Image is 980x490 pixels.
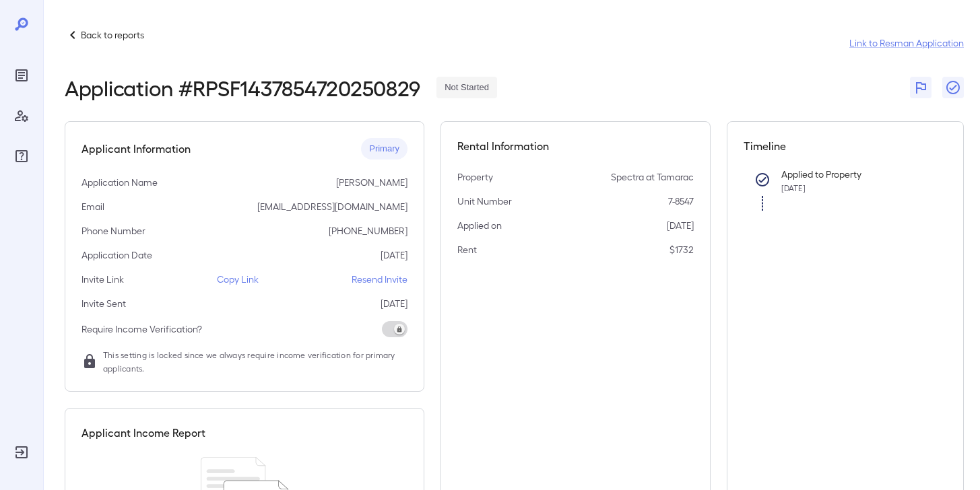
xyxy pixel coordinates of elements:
div: Log Out [11,442,32,463]
span: This setting is locked since we always require income verification for primary applicants. [103,348,407,375]
p: Application Date [81,248,152,262]
p: Property [457,170,493,184]
h5: Applicant Information [81,141,191,157]
p: Resend Invite [352,273,407,286]
p: Applied to Property [781,168,926,181]
p: Unit Number [457,195,512,208]
a: Link to Resman Application [849,36,964,50]
span: Not Started [436,81,497,94]
h2: Application # RPSF1437854720250829 [65,75,420,100]
p: Phone Number [81,224,145,238]
p: 7-8547 [668,195,694,208]
p: $1732 [669,243,694,256]
p: Applied on [457,219,502,232]
p: [DATE] [381,297,407,310]
div: Manage Users [11,105,32,127]
p: Invite Link [81,273,124,286]
h5: Rental Information [457,138,694,154]
h5: Timeline [744,138,948,154]
button: Close Report [942,77,964,98]
p: Application Name [81,176,158,189]
p: [PERSON_NAME] [336,176,407,189]
p: Email [81,200,104,213]
h5: Applicant Income Report [81,425,205,441]
p: [PHONE_NUMBER] [329,224,407,238]
div: Reports [11,65,32,86]
p: Rent [457,243,477,256]
p: [EMAIL_ADDRESS][DOMAIN_NAME] [257,200,407,213]
button: Flag Report [910,77,932,98]
p: Require Income Verification? [81,322,202,336]
p: Back to reports [81,28,144,42]
p: Copy Link [217,273,259,286]
p: [DATE] [381,248,407,262]
p: Spectra at Tamarac [611,170,694,184]
div: FAQ [11,145,32,167]
p: [DATE] [667,219,694,232]
span: [DATE] [781,183,806,193]
p: Invite Sent [81,297,126,310]
span: Primary [361,143,407,155]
